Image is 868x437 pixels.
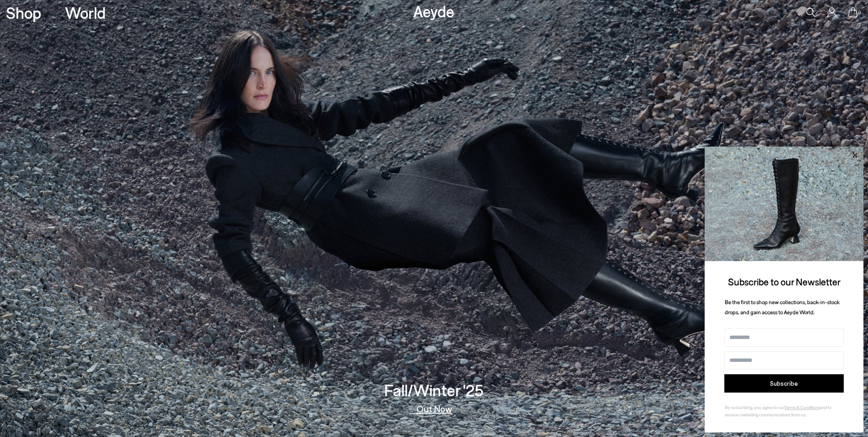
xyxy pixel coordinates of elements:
a: Shop [6,5,41,21]
a: Terms & Conditions [784,404,820,410]
h3: Fall/Winter '25 [384,382,484,398]
span: Subscribe to our Newsletter [728,276,841,287]
span: Be the first to shop new collections, back-in-stock drops, and gain access to Aeyde World. [725,299,840,316]
a: Out Now [416,404,452,413]
a: 0 [848,7,857,17]
img: 2a6287a1333c9a56320fd6e7b3c4a9a9.jpg [705,147,863,261]
button: Subscribe [724,374,844,393]
a: World [65,5,106,21]
a: Aeyde [413,1,454,21]
span: 0 [857,10,862,15]
span: By subscribing, you agree to our [725,404,784,410]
